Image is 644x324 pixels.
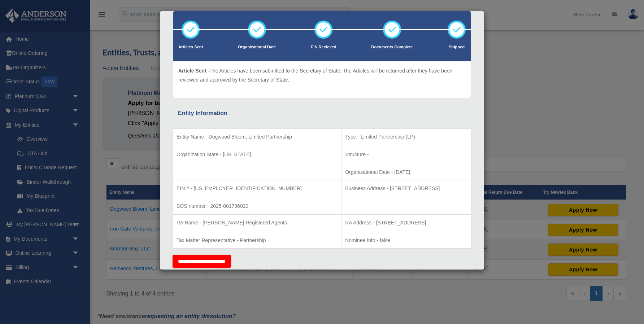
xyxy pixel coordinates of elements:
p: The Articles have been submitted to the Secretary of State. The Articles will be returned after t... [178,66,466,84]
div: Entity Information [178,108,466,118]
p: RA Address - [STREET_ADDRESS] [345,218,467,227]
p: Entity Name - Dogwood Bloom, Limited Partnership [177,132,338,141]
p: Organization State - [US_STATE] [177,150,338,159]
p: EIN # - [US_EMPLOYER_IDENTIFICATION_NUMBER] [177,184,338,193]
p: Documents Complete [371,44,413,51]
p: RA Name - [PERSON_NAME] Registered Agents [177,218,338,227]
p: Articles Sent [178,44,203,51]
p: Shipped [448,44,466,51]
p: EIN Recieved [311,44,336,51]
p: Organizational Date [238,44,276,51]
p: Structure - [345,150,467,159]
p: Nominee Info - false [345,236,467,245]
p: SOS number - 2025-001736020 [177,202,338,211]
span: Article Sent - [178,68,209,74]
p: Business Address - [STREET_ADDRESS] [345,184,467,193]
p: Tax Matter Representative - Partnership [177,236,338,245]
p: Type - Limited Partnership (LP) [345,132,467,141]
p: Organizational Date - [DATE] [345,168,467,177]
